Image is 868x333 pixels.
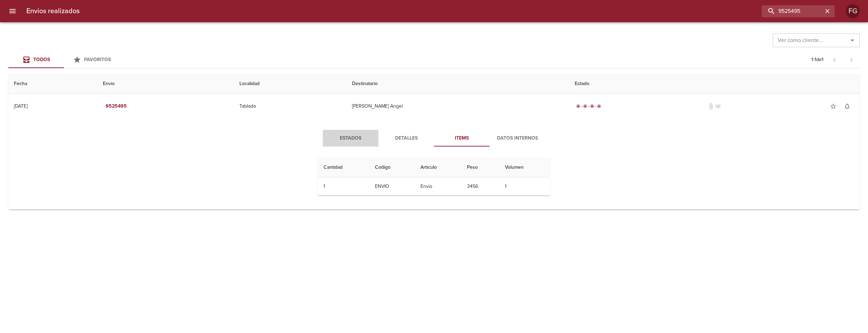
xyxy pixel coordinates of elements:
span: star_border [830,103,837,110]
span: Pagina siguiente [843,51,860,68]
th: Cantidad [318,158,369,177]
span: Pagina anterior [826,56,843,63]
th: Articulo [415,158,461,177]
span: No tiene pedido asociado [714,103,721,110]
div: Tabs Envios [8,51,120,68]
div: [DATE] [14,103,27,109]
th: Fecha [8,74,97,94]
th: Envio [97,74,234,94]
th: Codigo [369,158,415,177]
th: Volumen [499,158,550,177]
h6: Envios realizados [26,6,80,17]
span: Datos Internos [494,134,541,143]
span: Estados [327,134,374,143]
td: 1 [318,177,369,195]
button: Agregar a favoritos [826,99,840,113]
button: Activar notificaciones [840,99,854,113]
button: menu [4,3,21,19]
td: 1 [499,177,550,195]
span: notifications_none [844,103,851,110]
table: Tabla de envíos del cliente [8,74,860,210]
input: buscar [762,5,823,17]
span: Favoritos [84,57,111,63]
th: Peso [461,158,499,177]
span: Detalles [383,134,430,143]
span: Items [438,134,485,143]
td: [PERSON_NAME] Angel [346,94,569,119]
div: Tabs detalle de guia [323,130,545,147]
td: Envio [415,177,461,195]
th: Destinatario [346,74,569,94]
em: 9525495 [106,102,127,111]
td: Tablada [234,94,346,119]
th: Localidad [234,74,346,94]
div: FG [846,4,860,18]
span: radio_button_checked [590,104,594,108]
th: Estado [569,74,860,94]
p: 1 - 1 de 1 [811,56,824,63]
span: attach_file [707,103,714,110]
td: 3456 [461,177,499,195]
span: radio_button_checked [576,104,580,108]
div: Abrir información de usuario [846,4,860,18]
span: Todos [33,57,50,63]
button: Abrir [847,35,857,45]
td: ENVIO [369,177,415,195]
div: Entregado [575,103,603,110]
span: radio_button_checked [597,104,601,108]
table: Tabla de Items [318,158,550,195]
button: 9525495 [103,100,130,113]
span: radio_button_checked [583,104,587,108]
